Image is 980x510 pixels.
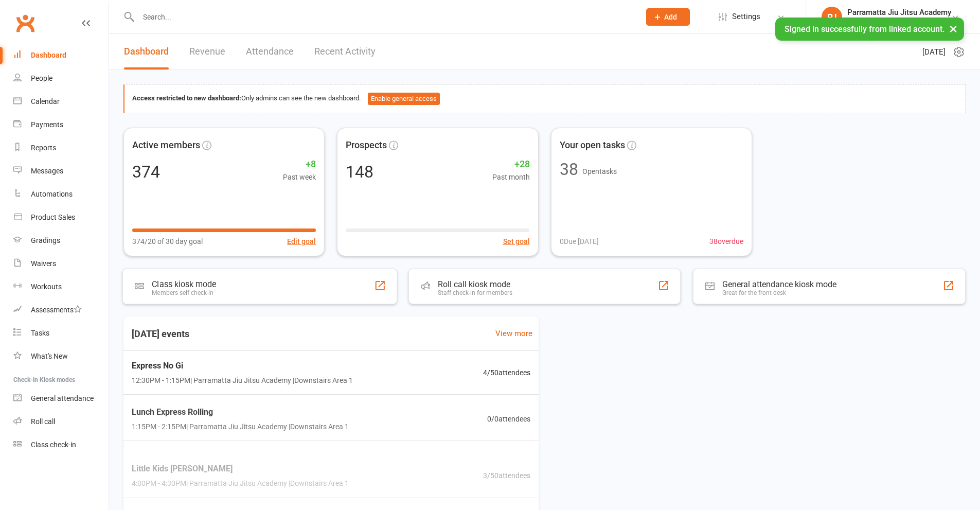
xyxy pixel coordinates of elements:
[124,34,169,69] a: Dashboard
[31,329,49,337] div: Tasks
[560,138,625,153] span: Your open tasks
[31,283,62,291] div: Workouts
[13,160,109,183] a: Messages
[346,138,387,153] span: Prospects
[13,298,109,322] a: Assessments
[31,394,94,402] div: General attendance
[664,13,677,21] span: Add
[13,322,109,345] a: Tasks
[346,164,373,180] div: 148
[31,190,73,198] div: Automations
[152,289,216,296] div: Members self check-in
[31,417,55,426] div: Roll call
[483,367,530,378] span: 4 / 50 attendees
[132,138,200,153] span: Active members
[13,113,109,136] a: Payments
[31,167,63,175] div: Messages
[132,421,349,432] span: 1:15PM - 2:15PM | Parramatta Jiu Jitsu Academy | Downstairs Area 1
[31,144,56,152] div: Reports
[13,90,109,113] a: Calendar
[31,74,52,82] div: People
[646,8,690,26] button: Add
[31,441,76,449] div: Class check-in
[287,236,316,247] button: Edit goal
[13,183,109,206] a: Automations
[560,236,599,247] span: 0 Due [DATE]
[152,279,216,289] div: Class kiosk mode
[246,34,294,69] a: Attendance
[13,229,109,252] a: Gradings
[132,406,349,419] span: Lunch Express Rolling
[13,136,109,160] a: Reports
[13,275,109,298] a: Workouts
[132,462,349,476] span: Little Kids [PERSON_NAME]
[132,94,241,102] strong: Access restricted to new dashboard:
[438,279,512,289] div: Roll call kiosk mode
[13,67,109,90] a: People
[13,387,109,410] a: General attendance kiosk mode
[132,164,160,180] div: 374
[132,93,957,105] div: Only admins can see the new dashboard.
[31,97,60,105] div: Calendar
[368,93,440,105] button: Enable general access
[495,327,532,340] a: View more
[13,410,109,433] a: Roll call
[132,236,203,247] span: 374/20 of 30 day goal
[13,433,109,456] a: Class kiosk mode
[722,289,836,296] div: Great for the front desk
[785,24,945,34] span: Signed in successfully from linked account.
[132,478,349,489] span: 4:00PM - 4:30PM | Parramatta Jiu Jitsu Academy | Downstairs Area 1
[132,375,353,386] span: 12:30PM - 1:15PM | Parramatta Jiu Jitsu Academy | Downstairs Area 1
[31,259,56,268] div: Waivers
[31,352,68,360] div: What's New
[283,171,316,183] span: Past week
[722,279,836,289] div: General attendance kiosk mode
[922,46,946,58] span: [DATE]
[31,306,82,314] div: Assessments
[560,161,578,178] div: 38
[314,34,376,69] a: Recent Activity
[31,236,60,244] div: Gradings
[483,470,530,481] span: 3 / 50 attendees
[503,236,530,247] button: Set goal
[135,10,633,24] input: Search...
[847,8,951,17] div: Parramatta Jiu Jitsu Academy
[12,10,38,36] a: Clubworx
[13,44,109,67] a: Dashboard
[492,171,530,183] span: Past month
[709,236,743,247] span: 38 overdue
[31,51,66,59] div: Dashboard
[582,167,617,175] span: Open tasks
[132,359,353,373] span: Express No Gi
[13,252,109,275] a: Waivers
[123,325,198,343] h3: [DATE] events
[189,34,225,69] a: Revenue
[822,7,842,27] div: PJ
[847,17,951,26] div: Parramatta Jiu Jitsu Academy
[492,157,530,172] span: +28
[944,17,963,40] button: ×
[13,345,109,368] a: What's New
[31,213,75,221] div: Product Sales
[31,120,63,129] div: Payments
[13,206,109,229] a: Product Sales
[487,413,530,425] span: 0 / 0 attendees
[732,5,760,28] span: Settings
[438,289,512,296] div: Staff check-in for members
[283,157,316,172] span: +8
